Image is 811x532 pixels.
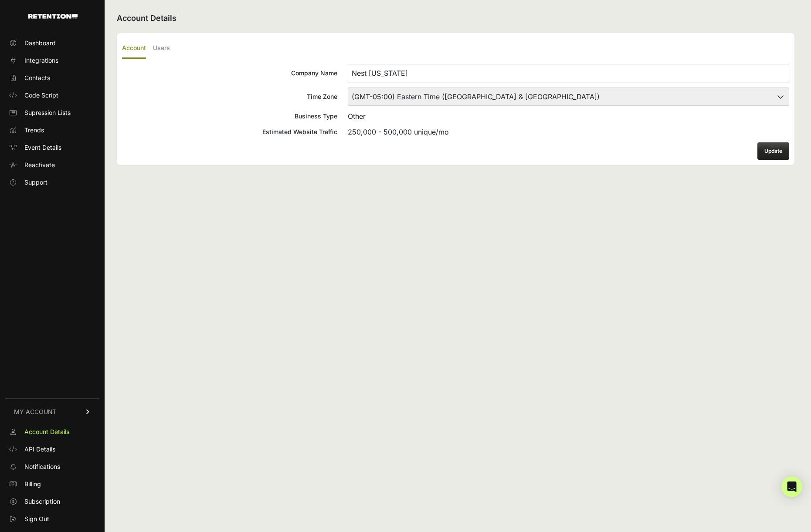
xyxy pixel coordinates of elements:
span: Integrations [24,56,58,65]
a: Code Script [5,88,99,102]
span: Code Script [24,91,58,100]
select: Time Zone [348,88,789,106]
div: Business Type [122,112,337,121]
div: Open Intercom Messenger [781,476,802,497]
label: Users [153,38,170,59]
img: Retention.com [28,14,78,19]
div: Time Zone [122,92,337,101]
a: Sign Out [5,512,99,526]
span: Trends [24,126,44,135]
a: API Details [5,442,99,456]
span: Reactivate [24,161,55,169]
a: Dashboard [5,36,99,50]
h2: Account Details [117,12,794,24]
a: MY ACCOUNT [5,398,99,425]
a: Supression Lists [5,106,99,120]
span: Billing [24,480,41,488]
a: Integrations [5,54,99,67]
span: Sign Out [24,515,49,523]
a: Billing [5,477,99,491]
label: Account [122,38,146,59]
div: 250,000 - 500,000 unique/mo [348,127,789,137]
span: Contacts [24,74,50,82]
div: Other [348,111,789,121]
span: Subscription [24,497,60,506]
div: Estimated Website Traffic [122,128,337,136]
a: Subscription [5,495,99,508]
span: Supression Lists [24,108,71,117]
span: Dashboard [24,39,56,47]
a: Notifications [5,460,99,474]
span: Event Details [24,143,61,152]
div: Company Name [122,69,337,77]
span: Account Details [24,428,69,436]
a: Contacts [5,71,99,85]
input: Company Name [348,64,789,82]
a: Trends [5,123,99,137]
span: Support [24,178,48,187]
a: Account Details [5,425,99,439]
a: Reactivate [5,158,99,172]
a: Support [5,175,99,189]
span: Notifications [24,462,60,471]
span: API Details [24,445,55,454]
button: Update [757,142,789,160]
a: Event Details [5,141,99,155]
span: MY ACCOUNT [14,407,57,416]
